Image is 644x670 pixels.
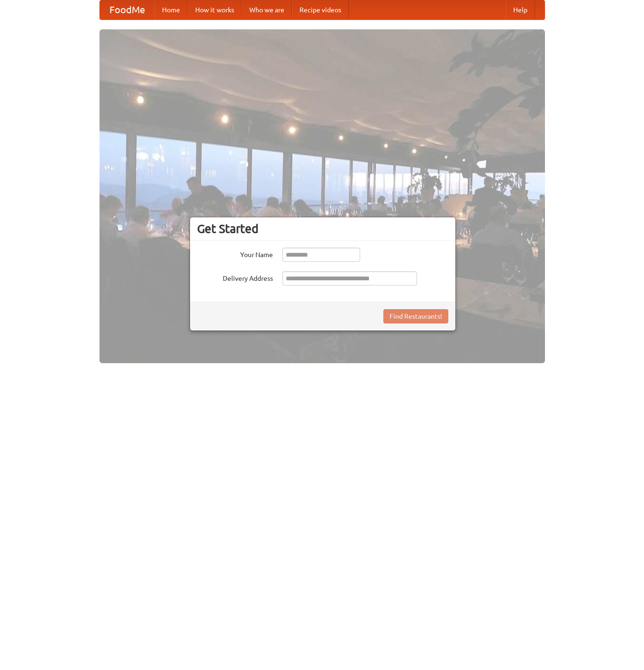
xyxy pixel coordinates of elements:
[154,0,188,19] a: Home
[242,0,292,19] a: Who we are
[292,0,349,19] a: Recipe videos
[197,271,273,283] label: Delivery Address
[188,0,242,19] a: How it works
[100,0,154,19] a: FoodMe
[197,222,448,236] h3: Get Started
[197,248,273,259] label: Your Name
[383,309,448,323] button: Find Restaurants!
[506,0,535,19] a: Help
